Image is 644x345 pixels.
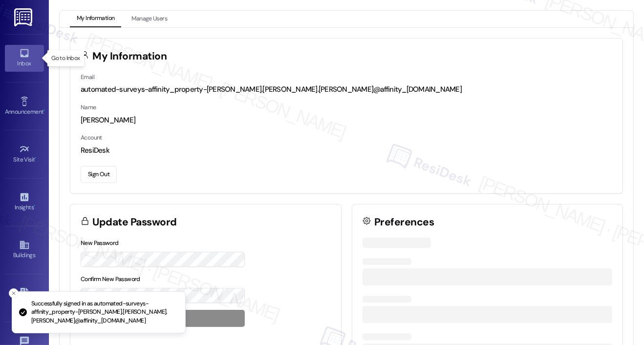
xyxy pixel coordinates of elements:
label: New Password [81,239,119,247]
span: • [35,155,37,162]
label: Confirm New Password [81,275,140,283]
button: My Information [70,11,121,27]
button: Sign Out [81,166,117,183]
span: • [34,203,35,209]
h3: Preferences [374,217,434,227]
img: ResiDesk Logo [14,8,34,26]
label: Email [81,73,94,81]
a: Site Visit • [5,141,44,167]
button: Manage Users [125,11,174,27]
div: ResiDesk [81,145,612,156]
p: Go to Inbox [51,54,80,62]
span: • [43,107,45,114]
a: Leads [5,285,44,311]
h3: My Information [93,51,167,61]
h3: Update Password [93,217,177,227]
a: Insights • [5,189,44,215]
a: Inbox [5,45,44,71]
button: Close toast [9,288,19,298]
a: Buildings [5,237,44,263]
label: Account [81,134,102,142]
div: automated-surveys-affinity_property-[PERSON_NAME].[PERSON_NAME].[PERSON_NAME]@affinity_[DOMAIN_NAME] [81,84,612,95]
div: [PERSON_NAME] [81,115,612,125]
label: Name [81,103,96,111]
p: Successfully signed in as automated-surveys-affinity_property-[PERSON_NAME].[PERSON_NAME].[PERSON... [31,300,177,325]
